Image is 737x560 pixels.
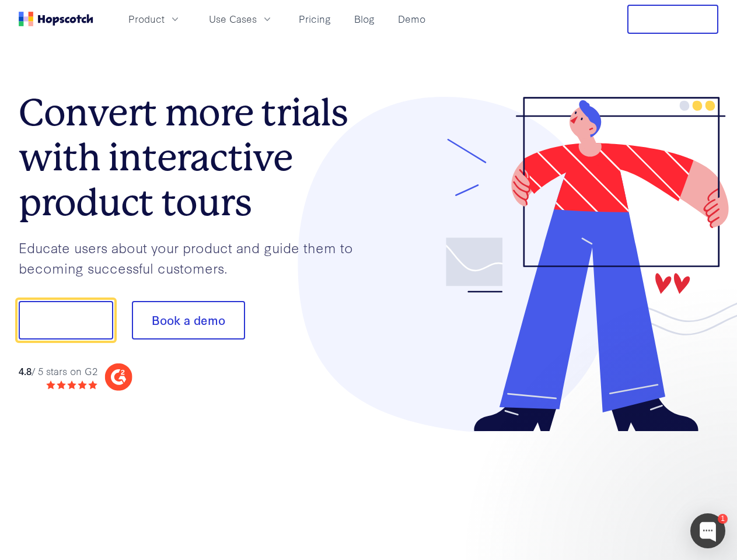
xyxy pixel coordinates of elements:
h1: Convert more trials with interactive product tours [19,90,369,225]
a: Home [19,12,93,26]
span: Use Cases [209,12,257,26]
button: Book a demo [132,301,245,339]
button: Show me! [19,301,113,339]
div: 1 [718,514,728,524]
p: Educate users about your product and guide them to becoming successful customers. [19,237,369,278]
a: Blog [350,9,379,29]
strong: 4.8 [19,364,32,377]
span: Product [128,12,165,26]
a: Pricing [294,9,336,29]
button: Use Cases [202,9,280,29]
div: / 5 stars on G2 [19,364,97,379]
button: Product [121,9,188,29]
a: Demo [393,9,430,29]
button: Free Trial [627,5,718,34]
